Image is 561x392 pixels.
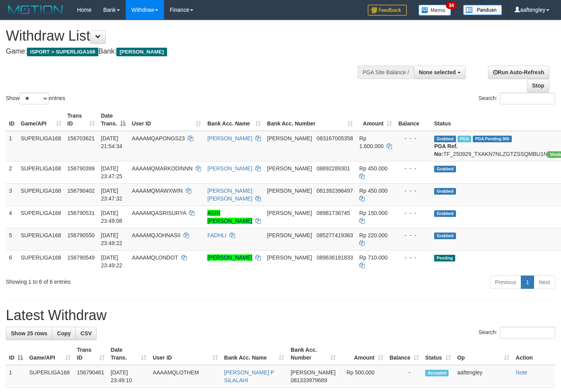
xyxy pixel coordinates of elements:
a: [PERSON_NAME] [207,165,252,172]
a: Show 25 rows [6,327,52,340]
th: ID: activate to sort column descending [6,343,26,365]
td: 156790461 [74,365,108,388]
td: SUPERLIGA168 [18,228,64,250]
span: 156703621 [68,135,95,141]
span: Copy 08981736745 to clipboard [317,210,350,216]
th: Status: activate to sort column ascending [422,343,454,365]
span: Grabbed [434,233,456,239]
td: [DATE] 23:49:10 [108,365,150,388]
span: [DATE] 23:49:08 [101,210,123,224]
a: FADHLI [207,232,226,238]
span: AAAAMQJOHNASII [132,232,180,238]
span: Rp 220.000 [359,232,387,238]
a: Run Auto-Refresh [488,66,549,79]
th: Trans ID: activate to sort column ascending [74,343,108,365]
span: ISPORT > SUPERLIGA168 [27,48,98,56]
a: [PERSON_NAME] [PERSON_NAME] [207,188,252,202]
th: ID [6,109,18,131]
div: PGA Site Balance / [358,66,414,79]
td: Rp 500,000 [339,365,386,388]
td: - [386,365,422,388]
img: Feedback.jpg [368,5,407,16]
th: Bank Acc. Name: activate to sort column ascending [221,343,287,365]
span: [PERSON_NAME] [116,48,167,56]
th: Op: activate to sort column ascending [454,343,513,365]
span: [PERSON_NAME] [267,254,312,261]
span: 156790549 [68,254,95,261]
span: [DATE] 23:47:32 [101,188,123,202]
td: SUPERLIGA168 [18,131,64,161]
span: Marked by aafchhiseyha [458,136,471,142]
span: Accepted [425,370,449,376]
a: Note [516,369,527,376]
div: - - - [398,209,428,217]
a: Next [534,276,555,289]
span: Copy 081333979689 to clipboard [290,377,327,383]
td: 3 [6,183,18,206]
select: Showentries [20,93,49,104]
img: panduan.png [463,5,502,15]
a: [PERSON_NAME] [207,254,252,261]
span: Grabbed [434,166,456,172]
a: [PERSON_NAME] [207,135,252,141]
span: [DATE] 23:47:25 [101,165,123,179]
span: Copy 085277419363 to clipboard [317,232,353,238]
span: AAAAMQASRISURYA [132,210,186,216]
img: MOTION_logo.png [6,4,65,16]
span: Copy 08892289301 to clipboard [317,165,350,172]
img: Button%20Memo.svg [419,5,451,16]
label: Search: [479,93,555,104]
span: Copy 083167005358 to clipboard [317,135,353,141]
div: - - - [398,231,428,239]
th: Amount: activate to sort column ascending [356,109,395,131]
td: SUPERLIGA168 [18,183,64,206]
td: AAAAMQLOTHEM [150,365,221,388]
th: Bank Acc. Number: activate to sort column ascending [264,109,356,131]
td: 6 [6,250,18,272]
a: Stop [527,79,549,92]
th: Balance [395,109,431,131]
span: AAAAMQMARKODINNN [132,165,193,172]
a: [PERSON_NAME] P SILALAHI [224,369,274,383]
td: aaftengley [454,365,513,388]
a: Previous [490,276,521,289]
span: Rp 1.600.000 [359,135,383,149]
h1: Latest Withdraw [6,308,555,323]
span: [PERSON_NAME] [267,232,312,238]
span: [PERSON_NAME] [267,135,312,141]
th: Bank Acc. Number: activate to sort column ascending [287,343,338,365]
span: [PERSON_NAME] [267,165,312,172]
td: 4 [6,206,18,228]
div: - - - [398,165,428,172]
td: SUPERLIGA168 [18,206,64,228]
b: PGA Ref. No: [434,143,458,157]
span: [PERSON_NAME] [267,188,312,194]
span: Copy [57,330,71,337]
div: - - - [398,134,428,142]
span: AAAAMQMAWXWIN [132,188,183,194]
a: CSV [75,327,97,340]
span: 34 [446,2,456,9]
td: 5 [6,228,18,250]
div: - - - [398,187,428,195]
th: Game/API: activate to sort column ascending [18,109,64,131]
span: 156790399 [68,165,95,172]
td: 1 [6,365,26,388]
td: SUPERLIGA168 [18,250,64,272]
th: Bank Acc. Name: activate to sort column ascending [204,109,264,131]
span: Grabbed [434,136,456,142]
span: [PERSON_NAME] [267,210,312,216]
span: Rp 450.000 [359,188,387,194]
td: SUPERLIGA168 [18,161,64,183]
th: Date Trans.: activate to sort column descending [98,109,129,131]
th: Trans ID: activate to sort column ascending [64,109,98,131]
td: SUPERLIGA168 [26,365,74,388]
label: Search: [479,327,555,338]
th: Game/API: activate to sort column ascending [26,343,74,365]
span: AAAAMQLONDOT [132,254,178,261]
a: ASRI [PERSON_NAME] [207,210,252,224]
span: Copy 081392396497 to clipboard [317,188,353,194]
span: Pending [434,255,455,261]
input: Search: [500,327,555,338]
span: [DATE] 21:54:34 [101,135,123,149]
